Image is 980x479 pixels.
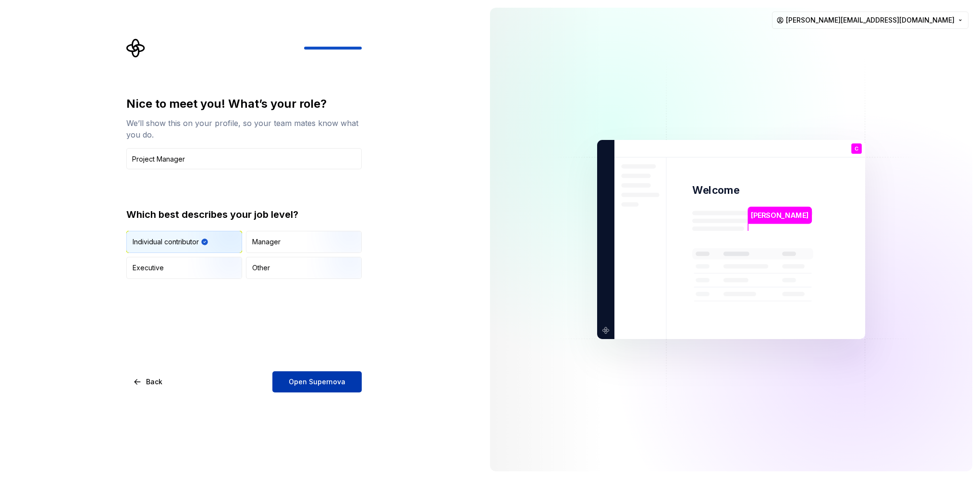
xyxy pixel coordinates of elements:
[126,96,362,112] div: Nice to meet you! What’s your role?
[786,15,955,25] span: [PERSON_NAME][EMAIL_ADDRESS][DOMAIN_NAME]
[692,183,739,197] p: Welcome
[272,371,362,392] button: Open Supernova
[126,208,362,221] div: Which best describes your job level?
[772,12,968,29] button: [PERSON_NAME][EMAIL_ADDRESS][DOMAIN_NAME]
[133,237,199,247] div: Individual contributor
[126,371,171,392] button: Back
[126,117,362,140] div: We’ll show this on your profile, so your team mates know what you do.
[252,237,281,247] div: Manager
[133,263,164,273] div: Executive
[751,210,808,221] p: [PERSON_NAME]
[252,263,270,273] div: Other
[855,146,858,151] p: C
[289,377,345,387] span: Open Supernova
[126,148,362,169] input: Job title
[126,38,146,58] svg: Supernova Logo
[146,377,162,387] span: Back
